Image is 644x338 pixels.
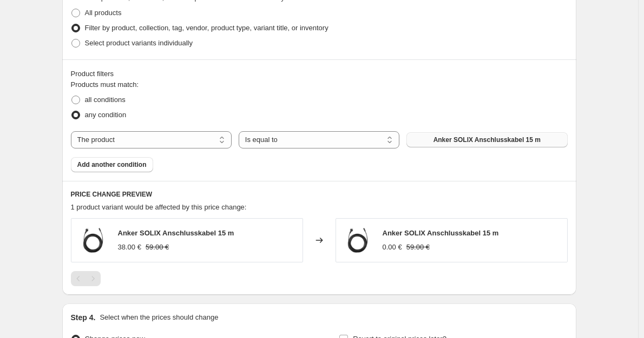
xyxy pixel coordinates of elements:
button: Add another condition [71,157,153,172]
span: Select product variants individually [85,39,193,47]
p: Select when the prices should change [100,312,218,323]
span: Filter by product, collection, tag, vendor, product type, variant title, or inventory [85,24,328,32]
nav: Pagination [71,271,101,286]
img: Anker_Solix2_Anschlusskabel15m_80x.webp [77,224,109,256]
strike: 59.00 € [406,242,430,253]
img: Anker_Solix2_Anschlusskabel15m_80x.webp [341,224,374,256]
span: Anker SOLIX Anschlusskabel 15 m [433,136,541,144]
span: Products must match: [71,80,139,89]
span: Add another condition [77,160,147,169]
span: all conditions [85,96,126,104]
span: any condition [85,111,127,119]
span: Anker SOLIX Anschlusskabel 15 m [118,229,234,237]
div: 0.00 € [383,242,402,253]
span: Anker SOLIX Anschlusskabel 15 m [383,229,499,237]
div: Product filters [71,69,568,79]
span: 1 product variant would be affected by this price change: [71,203,247,211]
button: Anker SOLIX Anschlusskabel 15 m [406,132,567,147]
div: 38.00 € [118,242,141,253]
strike: 59.00 € [146,242,169,253]
h6: PRICE CHANGE PREVIEW [71,190,568,199]
span: All products [85,9,122,17]
h2: Step 4. [71,312,96,323]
